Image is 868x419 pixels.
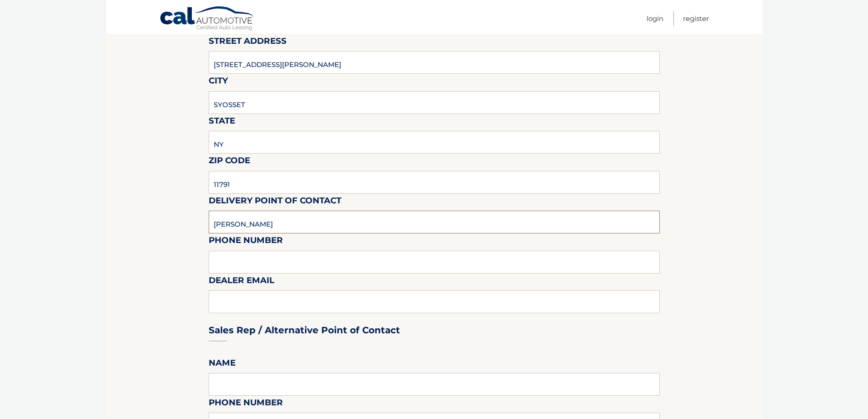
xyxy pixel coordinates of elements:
label: Phone Number [209,233,283,250]
label: Phone Number [209,396,283,413]
label: City [209,74,228,91]
label: Dealer Email [209,274,274,290]
label: Street Address [209,34,287,51]
a: Register [683,11,709,26]
label: Zip Code [209,154,250,171]
h3: Sales Rep / Alternative Point of Contact [209,325,400,336]
label: Name [209,356,236,373]
label: Delivery Point of Contact [209,194,341,211]
label: State [209,114,235,131]
a: Login [647,11,663,26]
a: Cal Automotive [159,6,255,32]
